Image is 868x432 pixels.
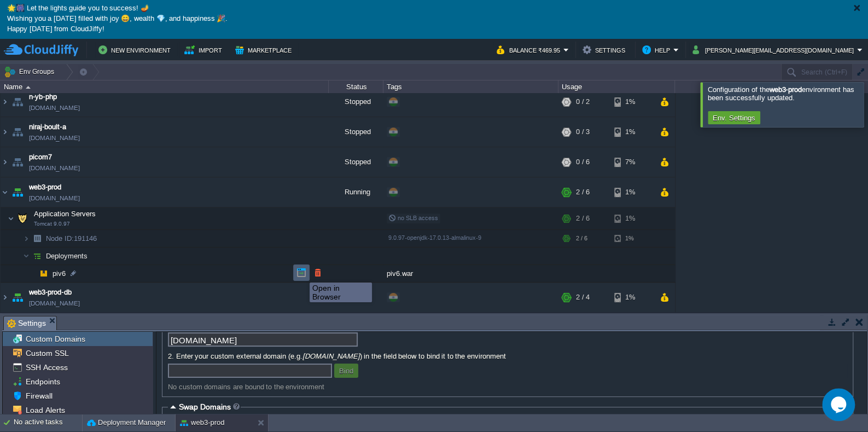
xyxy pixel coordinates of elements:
span: 9.0.97-openjdk-17.0.13-almalinux-9 [388,235,481,241]
a: Endpoints [24,377,62,387]
img: AMDAwAAAACH5BAEAAAAALAAAAAABAAEAAAICRAEAOw== [10,283,25,313]
img: AMDAwAAAACH5BAEAAAAALAAAAAABAAEAAAICRAEAOw== [36,266,51,283]
div: 2 / 6 [576,178,590,208]
div: Open in Browser [312,284,369,301]
div: Tags [384,80,558,93]
span: no SLB access [388,215,438,222]
span: Application Servers [33,210,97,219]
a: [DOMAIN_NAME] [29,133,80,144]
a: niraj-boult-a [29,122,66,133]
iframe: chat widget [822,388,857,421]
div: 2 / 4 [576,283,590,313]
img: AMDAwAAAACH5BAEAAAAALAAAAAABAAEAAAICRAEAOw== [30,248,45,265]
p: Happy [DATE] from CloudJiffy! [7,25,861,35]
span: Configuration of the environment has been successfully updated. [708,85,854,102]
button: Help [642,43,673,56]
button: New Environment [98,43,174,56]
span: Swap Domains [179,402,231,411]
b: web3-prod [769,85,801,94]
div: piv6.war [383,266,558,283]
button: Marketplace [235,43,295,56]
a: Custom SSL [24,348,71,358]
button: Env. Settings [709,113,759,123]
img: AMDAwAAAACH5BAEAAAAALAAAAAABAAEAAAICRAEAOw== [1,88,9,117]
img: AMDAwAAAACH5BAEAAAAALAAAAAABAAEAAAICRAEAOw== [1,283,9,313]
div: Stopped [329,148,383,177]
div: 1% [614,208,650,230]
button: Settings [582,43,628,56]
div: 0 / 6 [576,148,590,177]
img: CloudJiffy [4,43,78,57]
div: 1% [614,88,650,117]
img: AMDAwAAAACH5BAEAAAAALAAAAAABAAEAAAICRAEAOw== [23,231,30,247]
a: Application ServersTomcat 9.0.97 [33,210,97,218]
a: Load Alerts [24,405,67,415]
i: [DOMAIN_NAME] [302,352,360,360]
div: No custom domains are bound to the environment [168,383,847,391]
img: AMDAwAAAACH5BAEAAAAALAAAAAABAAEAAAICRAEAOw== [23,248,30,265]
a: [DOMAIN_NAME] [29,163,80,174]
button: web3-prod [180,417,224,428]
div: 7% [614,148,650,177]
div: 0 / 3 [576,118,590,147]
img: AMDAwAAAACH5BAEAAAAALAAAAAABAAEAAAICRAEAOw== [1,148,9,177]
a: picom7 [29,152,52,163]
img: AMDAwAAAACH5BAEAAAAALAAAAAABAAEAAAICRAEAOw== [10,178,25,208]
img: AMDAwAAAACH5BAEAAAAALAAAAAABAAEAAAICRAEAOw== [30,266,36,283]
div: Status [329,80,383,93]
div: Stopped [329,118,383,147]
button: [PERSON_NAME][EMAIL_ADDRESS][DOMAIN_NAME] [692,43,857,56]
a: web3-prod-db [29,287,72,298]
span: 191146 [45,234,98,244]
a: n-yb-php [29,92,57,103]
button: Env Groups [4,64,58,79]
div: 2 / 6 [576,208,590,230]
img: AMDAwAAAACH5BAEAAAAALAAAAAABAAEAAAICRAEAOw== [30,231,45,247]
a: Deployments [45,252,89,261]
div: Usage [559,80,674,93]
img: AMDAwAAAACH5BAEAAAAALAAAAAABAAEAAAICRAEAOw== [15,208,30,230]
button: Deployment Manager [87,417,166,428]
p: Wishing you a [DATE] filled with joy 😄, wealth 💎, and happiness 🎉. [7,14,861,25]
img: AMDAwAAAACH5BAEAAAAALAAAAAABAAEAAAICRAEAOw== [10,118,25,147]
div: Running [329,178,383,208]
button: Import [184,43,225,56]
span: [DOMAIN_NAME] [29,298,80,309]
button: Balance ₹469.95 [497,43,563,56]
div: 1% [614,178,650,208]
span: Tomcat 9.0.97 [34,221,70,228]
a: Custom Domains [24,334,87,344]
span: Settings [7,316,46,330]
span: Node ID: [46,235,74,243]
a: [DOMAIN_NAME] [29,103,80,114]
div: 2 / 6 [576,231,587,247]
img: AMDAwAAAACH5BAEAAAAALAAAAAABAAEAAAICRAEAOw== [1,178,9,208]
img: AMDAwAAAACH5BAEAAAAALAAAAAABAAEAAAICRAEAOw== [10,148,25,177]
p: 🌟🎆 Let the lights guide you to success! 🪔 [7,4,861,14]
a: piv6 [51,269,67,279]
div: 1% [614,283,650,313]
img: AMDAwAAAACH5BAEAAAAALAAAAAABAAEAAAICRAEAOw== [1,118,9,147]
button: Bind [336,366,357,376]
div: Name [1,80,328,93]
label: 2. Enter your custom external domain (e.g. ) in the field below to bind it to the environment [168,352,847,360]
a: web3-prod [29,182,61,193]
img: AMDAwAAAACH5BAEAAAAALAAAAAABAAEAAAICRAEAOw== [26,86,31,89]
a: Firewall [24,391,54,401]
img: AMDAwAAAACH5BAEAAAAALAAAAAABAAEAAAICRAEAOw== [8,208,14,230]
div: Stopped [329,88,383,117]
a: SSH Access [24,362,69,372]
div: No active tasks [14,414,82,431]
div: 1% [614,118,650,147]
